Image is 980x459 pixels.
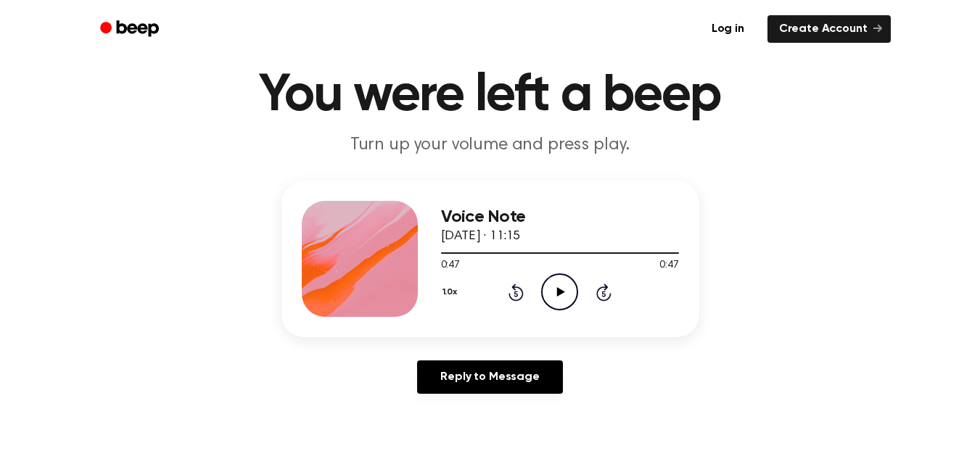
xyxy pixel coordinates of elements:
[441,258,460,273] span: 0:47
[441,280,463,305] button: 1.0x
[441,207,679,227] h3: Voice Note
[417,360,562,394] a: Reply to Message
[441,230,521,243] span: [DATE] · 11:15
[119,70,862,122] h1: You were left a beep
[767,15,891,43] a: Create Account
[212,133,769,157] p: Turn up your volume and press play.
[90,15,172,44] a: Beep
[697,12,759,46] a: Log in
[659,258,678,273] span: 0:47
